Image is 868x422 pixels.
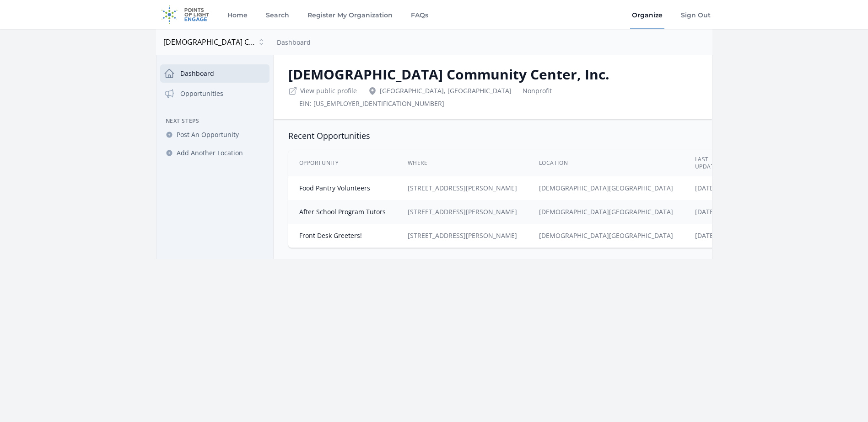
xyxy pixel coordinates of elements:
[288,130,697,141] h3: Recent Opportunities
[299,99,444,108] div: EIN: [US_EMPLOYER_IDENTIFICATION_NUMBER]
[160,33,270,51] button: [DEMOGRAPHIC_DATA] Community Center, Inc.
[523,86,552,95] div: Nonprofit
[299,231,362,240] a: Front Desk Greeters!
[539,207,673,216] a: [DEMOGRAPHIC_DATA][GEOGRAPHIC_DATA]
[528,150,684,176] th: Location
[539,184,673,192] a: [DEMOGRAPHIC_DATA][GEOGRAPHIC_DATA]
[684,224,733,248] td: [DATE]
[539,231,673,240] a: [DEMOGRAPHIC_DATA][GEOGRAPHIC_DATA]
[160,64,270,83] a: Dashboard
[397,200,528,224] td: [STREET_ADDRESS][PERSON_NAME]
[277,38,311,47] a: Dashboard
[397,150,528,176] th: Where
[288,66,697,83] h2: [DEMOGRAPHIC_DATA] Community Center, Inc.
[288,150,397,176] th: Opportunity
[277,37,311,47] nav: Breadcrumb
[684,176,733,200] td: [DATE]
[397,224,528,248] td: [STREET_ADDRESS][PERSON_NAME]
[300,86,357,95] a: View public profile
[160,117,270,125] h3: Next Steps
[163,37,255,47] span: [DEMOGRAPHIC_DATA] Community Center, Inc.
[299,184,370,192] a: Food Pantry Volunteers
[368,86,512,95] div: [GEOGRAPHIC_DATA], [GEOGRAPHIC_DATA]
[177,148,243,158] span: Add Another Location
[177,130,239,139] span: Post An Opportunity
[684,200,733,224] td: [DATE]
[684,150,733,176] th: Last Updated
[397,176,528,200] td: [STREET_ADDRESS][PERSON_NAME]
[299,207,386,216] a: After School Program Tutors
[160,84,270,103] a: Opportunities
[160,127,270,143] a: Post An Opportunity
[160,145,270,161] a: Add Another Location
